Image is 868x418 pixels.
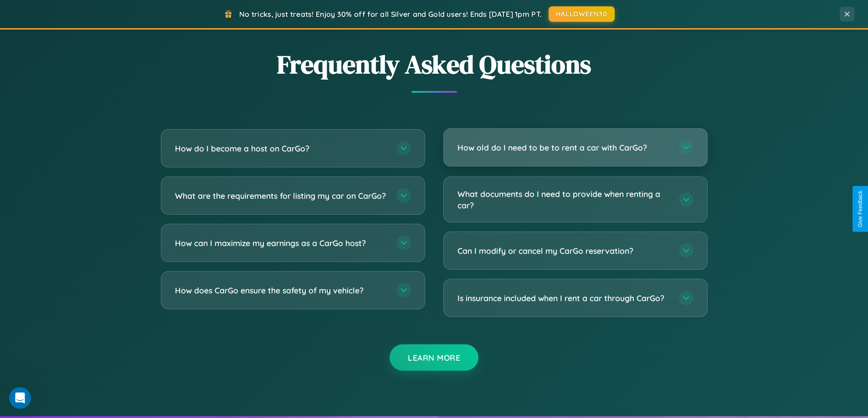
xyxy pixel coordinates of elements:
[175,143,387,154] h3: How do I become a host on CarGo?
[457,188,670,211] h3: What documents do I need to provide when renting a car?
[175,237,387,249] h3: How can I maximize my earnings as a CarGo host?
[161,47,708,82] h2: Frequently Asked Questions
[549,6,615,22] button: HALLOWEEN30
[457,142,670,153] h3: How old do I need to be to rent a car with CarGo?
[457,292,670,304] h3: Is insurance included when I rent a car through CarGo?
[857,191,863,227] div: Give Feedback
[9,387,31,409] iframe: Intercom live chat
[390,344,478,371] button: Learn More
[175,190,387,201] h3: What are the requirements for listing my car on CarGo?
[239,10,542,19] span: No tricks, just treats! Enjoy 30% off for all Silver and Gold users! Ends [DATE] 1pm PT.
[175,285,387,296] h3: How does CarGo ensure the safety of my vehicle?
[457,245,670,257] h3: Can I modify or cancel my CarGo reservation?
